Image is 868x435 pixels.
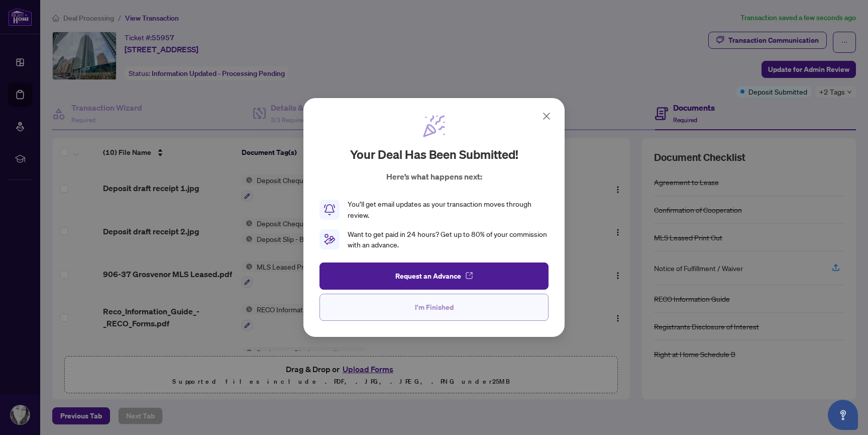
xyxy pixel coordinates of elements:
div: Want to get paid in 24 hours? Get up to 80% of your commission with an advance. [348,229,549,251]
h2: Your deal has been submitted! [350,146,518,162]
button: Open asap [828,400,858,430]
button: Request an Advance [319,263,549,290]
span: Request an Advance [395,268,461,284]
button: I'm Finished [319,294,549,321]
div: You’ll get email updates as your transaction moves through review. [348,199,549,221]
span: I'm Finished [415,299,454,315]
p: Here’s what happens next: [386,170,482,183]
